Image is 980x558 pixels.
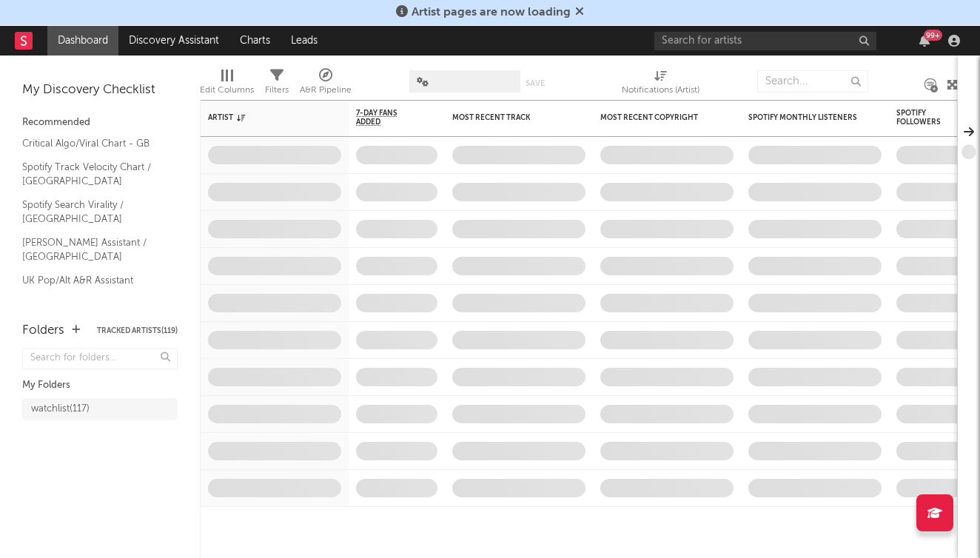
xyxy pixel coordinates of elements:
a: Spotify Track Velocity Chart / [GEOGRAPHIC_DATA] [22,159,163,189]
a: Editorial A&R Assistant ([GEOGRAPHIC_DATA]) [22,295,163,326]
a: Spotify Search Virality / [GEOGRAPHIC_DATA] [22,197,163,227]
input: Search for artists [654,32,876,50]
a: [PERSON_NAME] Assistant / [GEOGRAPHIC_DATA] [22,235,163,265]
div: Spotify Monthly Listeners [748,113,859,122]
input: Search... [757,70,868,93]
span: 7-Day Fans Added [356,109,415,127]
a: Critical Algo/Viral Chart - GB [22,135,163,152]
div: A&R Pipeline [300,81,352,99]
div: Notifications (Artist) [622,63,699,106]
div: watchlist ( 117 ) [31,400,90,418]
div: Artist [208,113,319,122]
div: Filters [265,63,289,106]
div: Spotify Followers [896,109,948,127]
a: Dashboard [47,26,118,56]
button: Save [526,79,545,87]
div: Recommended [22,114,178,132]
a: watchlist(117) [22,398,178,420]
a: Charts [229,26,281,56]
button: 99+ [919,35,930,47]
div: Folders [22,322,64,340]
div: Edit Columns [200,63,254,106]
div: Filters [265,81,289,99]
button: Tracked Artists(119) [97,327,178,335]
div: Most Recent Track [452,113,563,122]
span: Dismiss [575,7,584,19]
a: Discovery Assistant [118,26,229,56]
div: Edit Columns [200,81,254,99]
a: UK Pop/Alt A&R Assistant [22,272,163,289]
div: My Discovery Checklist [22,81,178,99]
div: 99 + [924,30,942,41]
div: Notifications (Artist) [622,81,699,99]
input: Search for folders... [22,348,178,369]
div: A&R Pipeline [300,63,352,106]
div: My Folders [22,377,178,394]
a: Leads [281,26,328,56]
span: Artist pages are now loading [412,7,571,19]
div: Most Recent Copyright [600,113,711,122]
